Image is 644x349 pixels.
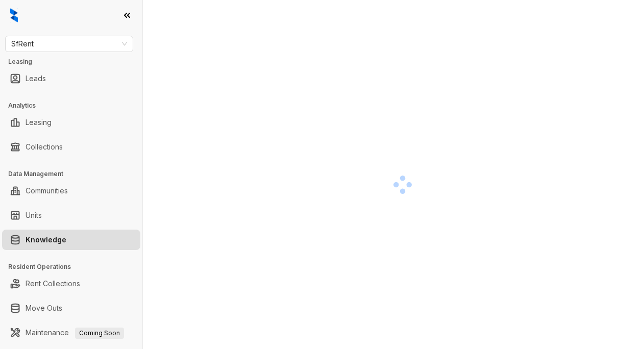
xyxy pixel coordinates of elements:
[2,273,140,294] li: Rent Collections
[8,262,142,271] h3: Resident Operations
[2,205,140,226] li: Units
[75,328,124,339] span: Coming Soon
[26,68,46,89] a: Leads
[2,112,140,133] li: Leasing
[8,101,142,110] h3: Analytics
[26,298,62,318] a: Move Outs
[26,181,68,201] a: Communities
[26,112,52,133] a: Leasing
[26,205,42,226] a: Units
[26,230,66,250] a: Knowledge
[2,298,140,318] li: Move Outs
[8,169,142,179] h3: Data Management
[2,322,140,343] li: Maintenance
[26,137,63,157] a: Collections
[10,8,18,22] img: logo
[2,181,140,201] li: Communities
[11,36,127,52] span: SfRent
[2,137,140,157] li: Collections
[2,68,140,89] li: Leads
[8,57,142,66] h3: Leasing
[26,273,80,294] a: Rent Collections
[2,230,140,250] li: Knowledge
